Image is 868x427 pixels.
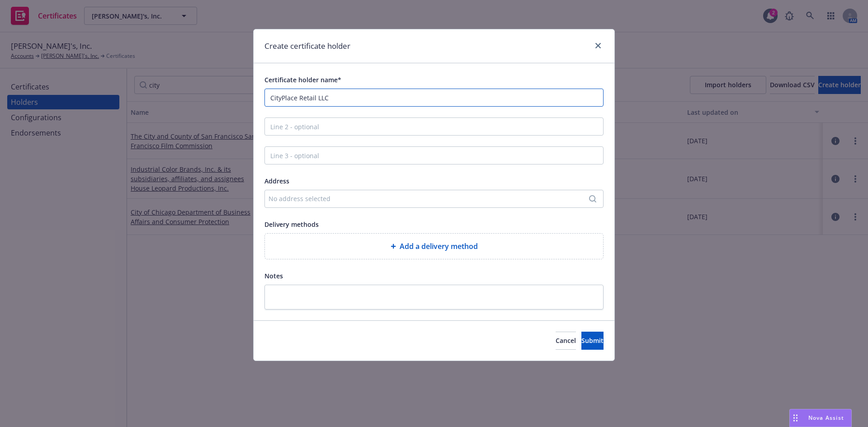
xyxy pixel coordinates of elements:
[593,40,604,51] a: close
[581,336,604,345] span: Submit
[264,40,350,52] h1: Create certificate holder
[808,414,844,422] span: Nova Assist
[264,272,283,280] span: Notes
[556,336,576,345] span: Cancel
[264,220,319,229] span: Delivery methods
[264,89,604,107] input: Line 1
[589,195,596,202] svg: Search
[264,75,341,84] span: Certificate holder name*
[556,332,576,350] button: Cancel
[789,409,852,427] button: Nova Assist
[400,241,478,252] span: Add a delivery method
[269,194,590,203] div: No address selected
[264,233,604,259] div: Add a delivery method
[264,190,604,208] button: No address selected
[790,409,801,427] div: Drag to move
[264,177,289,185] span: Address
[581,332,604,350] button: Submit
[264,117,604,136] input: Line 2 - optional
[264,146,604,164] input: Line 3 - optional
